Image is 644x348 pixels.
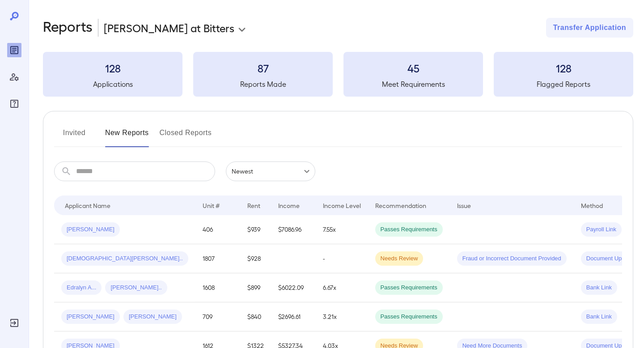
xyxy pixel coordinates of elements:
[581,200,603,211] div: Method
[375,200,426,211] div: Recommendation
[546,18,633,38] button: Transfer Application
[203,200,220,211] div: Unit #
[343,79,483,89] h5: Meet Requirements
[61,313,120,321] span: [PERSON_NAME]
[247,200,262,211] div: Rent
[7,316,21,330] div: Log Out
[43,61,182,75] h3: 128
[271,215,316,244] td: $7086.96
[105,126,149,147] button: New Reports
[240,244,271,273] td: $928
[61,255,188,263] span: [DEMOGRAPHIC_DATA][PERSON_NAME]..
[457,200,471,211] div: Issue
[316,244,368,273] td: -
[240,215,271,244] td: $939
[343,61,483,75] h3: 45
[7,43,21,57] div: Reports
[195,244,240,273] td: 1807
[61,284,102,292] span: Edralyn A...
[323,200,361,211] div: Income Level
[104,21,234,35] p: [PERSON_NAME] at Bitters
[375,284,443,292] span: Passes Requirements
[43,79,182,89] h5: Applications
[43,18,93,38] h2: Reports
[494,79,633,89] h5: Flagged Reports
[195,273,240,302] td: 1608
[54,126,94,147] button: Invited
[65,200,110,211] div: Applicant Name
[375,313,443,321] span: Passes Requirements
[581,313,617,321] span: Bank Link
[457,255,567,263] span: Fraud or Incorrect Document Provided
[271,302,316,331] td: $2696.61
[316,273,368,302] td: 6.67x
[193,61,333,75] h3: 87
[316,215,368,244] td: 7.55x
[193,79,333,89] h5: Reports Made
[43,52,633,97] summary: 128Applications87Reports Made45Meet Requirements128Flagged Reports
[375,225,443,234] span: Passes Requirements
[581,255,638,263] span: Document Upload
[240,302,271,331] td: $840
[278,200,300,211] div: Income
[375,255,424,263] span: Needs Review
[195,302,240,331] td: 709
[240,273,271,302] td: $899
[316,302,368,331] td: 3.21x
[123,313,182,321] span: [PERSON_NAME]
[61,225,120,234] span: [PERSON_NAME]
[7,97,21,111] div: FAQ
[226,161,315,181] div: Newest
[581,225,622,234] span: Payroll Link
[494,61,633,75] h3: 128
[7,70,21,84] div: Manage Users
[271,273,316,302] td: $6022.09
[160,126,212,147] button: Closed Reports
[581,284,617,292] span: Bank Link
[105,284,167,292] span: [PERSON_NAME]..
[195,215,240,244] td: 406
